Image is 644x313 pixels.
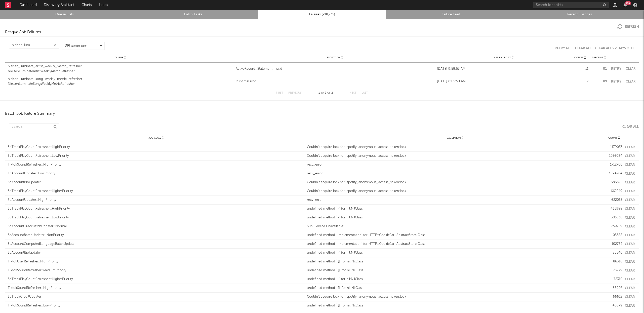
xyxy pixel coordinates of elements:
[8,233,304,238] div: ScAccountBatchUpdater::NonPriority
[327,56,341,59] span: Exception
[307,242,603,247] div: undefined method `implementation' for HTTP::CookieJar::AbstractStore:Class
[622,125,639,129] div: Clear All
[625,172,635,175] button: Clear
[606,233,622,238] div: 105588
[518,12,641,18] a: Recent Changes
[307,206,603,211] div: undefined method `-' for nil:NilClass
[606,206,622,211] div: 463988
[5,111,55,117] div: Batch Job Failure Summary
[606,145,622,150] div: 4179035
[307,250,603,255] div: undefined method `-' for nil:NilClass
[321,92,324,94] span: to
[236,66,434,71] a: ActiveRecord::StatementInvalid
[606,303,622,308] div: 40879
[3,12,126,18] a: Queue Stats
[8,180,304,185] div: SpAccountBioUpdater
[493,56,511,59] span: Last Failed At
[437,66,570,71] div: [DATE] 9:58:53 AM
[625,163,635,167] button: Clear
[625,146,635,149] button: Clear
[623,3,627,7] button: 99+
[591,66,607,71] div: 0 %
[71,44,87,48] span: ( 8 / 8 selected)
[307,303,603,308] div: undefined method `[]' for nil:NilClass
[148,136,161,139] span: Job Class
[389,12,512,18] a: Failure Feed
[592,56,603,59] span: Percent
[307,277,603,282] div: undefined method `-' for nil:NilClass
[8,206,304,211] div: SpTrackPlayCountRefresher::HighPriority
[8,171,304,176] div: FbAccountUpdater::LowPriority
[572,79,588,84] div: 2
[260,12,384,18] a: Failures (218,735)
[307,268,603,273] div: undefined method `[]' for nil:NilClass
[625,199,635,202] button: Clear
[625,295,635,299] button: Clear
[606,171,622,176] div: 1694284
[9,123,59,130] input: Search...
[8,215,304,220] div: SpTrackPlayCountRefresher::LowPriority
[625,251,635,255] button: Clear
[8,198,304,203] div: FbAccountUpdater::HighPriority
[8,162,304,167] div: TiktokSoundRefresher::HighPriority
[8,64,233,74] a: nielsen_luminate_artist_weekly_metric_refresherNielsenLuminateArtistWeeklyMetricRefresher
[349,92,356,94] button: Next
[625,190,635,193] button: Clear
[307,162,603,167] div: recv_error
[625,207,635,211] button: Clear
[606,277,622,282] div: 72310
[606,224,622,229] div: 259759
[606,259,622,264] div: 86316
[610,80,622,83] button: Retry
[307,215,603,220] div: undefined method `-' for nil:NilClass
[617,24,639,29] button: Refresh
[327,92,330,94] span: of
[591,79,607,84] div: 0 %
[8,189,304,194] div: SpTrackPlayCountRefresher::HigherPriority
[574,56,583,59] span: Count
[8,82,233,87] div: NielsenLuminateSongWeeklyMetricRefresher
[625,225,635,228] button: Clear
[8,286,304,291] div: TiktokSoundRefresher::HighPriority
[307,259,603,264] div: undefined method `[]' for nil:NilClass
[307,233,603,238] div: undefined method `implementation' for HTTP::CookieJar::AbstractStore:Class
[606,198,622,203] div: 622055
[619,125,639,129] button: Clear All
[595,47,634,50] button: Clear All > 2 Days Old
[625,154,635,158] button: Clear
[8,294,304,299] div: SpTrackCreditUpdater
[555,47,571,50] button: Retry All
[307,153,603,159] div: Couldn't acquire lock for: spotify_anonymous_access_token:lock
[361,92,368,94] button: Last
[8,250,304,255] div: SpAccountBioUpdater
[572,66,588,71] div: 11
[8,242,304,247] div: ScAccountComputedLanguageBatchUpdater
[132,12,255,18] a: Batch Tasks
[8,69,233,74] div: NielsenLuminateArtistWeeklyMetricRefresher
[307,171,603,176] div: recv_error
[9,42,59,49] input: Search...
[606,162,622,167] div: 1712700
[236,79,434,84] a: RuntimeError
[8,259,304,264] div: TiktokUserRefresher::HighPriority
[533,2,609,8] input: Search for artists
[625,287,635,290] button: Clear
[437,79,570,84] div: [DATE] 8:05:50 AM
[606,153,622,159] div: 2056084
[307,286,603,291] div: undefined method `[]' for nil:NilClass
[447,136,461,139] span: Exception
[625,260,635,263] button: Clear
[8,64,233,69] div: nielsen_luminate_artist_weekly_metric_refresher
[606,286,622,291] div: 68907
[307,224,603,229] div: 503 "Service Unavailable"
[8,153,304,159] div: SpTrackPlayCountRefresher::LowPriority
[115,56,123,59] span: Queue
[625,181,635,184] button: Clear
[8,77,233,87] a: nielsen_luminate_song_weekly_metric_refresherNielsenLuminateSongWeeklyMetricRefresher
[8,277,304,282] div: SpTrackPlayCountRefresher::HigherPriority
[276,92,283,94] button: First
[307,145,603,150] div: Couldn't acquire lock for: spotify_anonymous_access_token:lock
[307,180,603,185] div: Couldn't acquire lock for: spotify_anonymous_access_token:lock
